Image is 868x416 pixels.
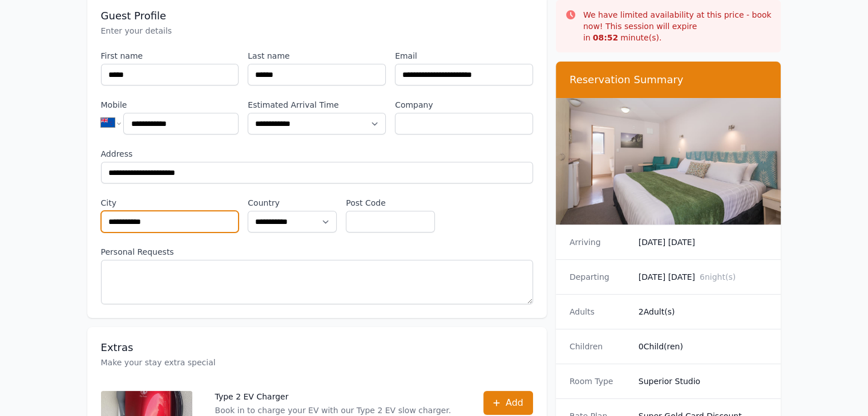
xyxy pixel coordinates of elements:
label: Country [248,197,337,209]
h3: Guest Profile [101,9,533,23]
h3: Extras [101,341,533,354]
label: Mobile [101,99,239,111]
strong: 08 : 52 [593,33,619,42]
p: We have limited availability at this price - book now! This session will expire in minute(s). [583,9,772,43]
label: Address [101,148,533,160]
button: Add [483,391,533,415]
dt: Departing [570,271,629,283]
dt: Adults [570,306,629,317]
label: Company [395,99,533,111]
dt: Children [570,341,629,352]
img: Superior Studio [556,98,781,225]
dd: 2 Adult(s) [639,306,768,317]
h3: Reservation Summary [570,73,768,87]
label: Post Code [346,197,435,209]
span: Add [506,396,523,410]
p: Enter your details [101,25,533,36]
label: City [101,197,239,209]
dd: Superior Studio [639,376,768,387]
dt: Arriving [570,236,629,248]
label: Estimated Arrival Time [248,99,386,111]
dt: Room Type [570,376,629,387]
dd: 0 Child(ren) [639,341,768,352]
span: 6 night(s) [700,272,736,282]
label: Email [395,50,533,62]
p: Type 2 EV Charger [215,391,461,402]
label: Last name [248,50,386,62]
label: First name [101,50,239,62]
label: Personal Requests [101,246,533,258]
dd: [DATE] [DATE] [639,271,768,283]
p: Make your stay extra special [101,357,533,368]
dd: [DATE] [DATE] [639,236,768,248]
